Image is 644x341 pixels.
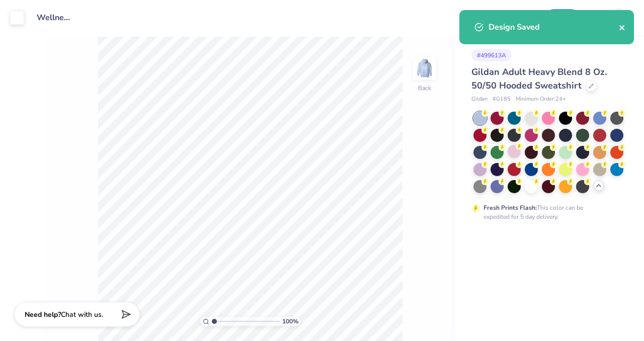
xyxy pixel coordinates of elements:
[415,58,435,78] img: Back
[489,21,619,33] div: Design Saved
[516,95,566,104] span: Minimum Order: 24 +
[471,49,512,61] div: # 499613A
[471,95,488,104] span: Gildan
[484,204,537,212] strong: Fresh Prints Flash:
[282,317,298,326] span: 100 %
[619,21,626,33] button: close
[61,310,103,319] span: Chat with us.
[493,95,511,104] span: # G185
[25,310,61,319] strong: Need help?
[484,203,607,221] div: This color can be expedited for 5 day delivery.
[29,8,78,28] input: Untitled Design
[418,83,431,93] div: Back
[471,66,607,92] span: Gildan Adult Heavy Blend 8 Oz. 50/50 Hooded Sweatshirt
